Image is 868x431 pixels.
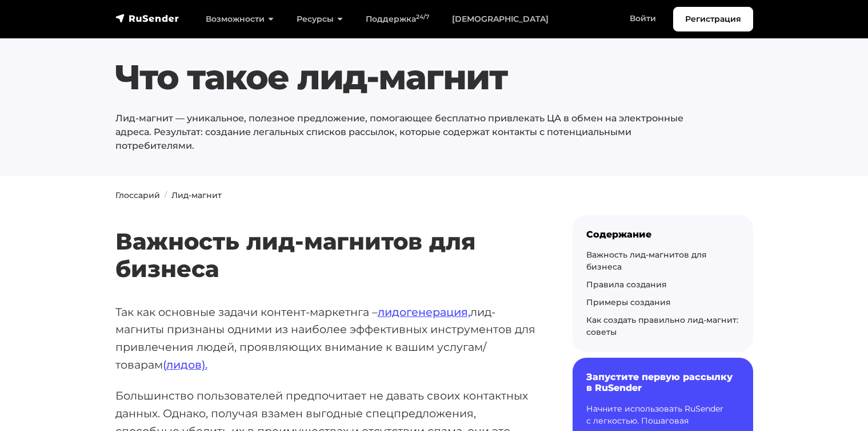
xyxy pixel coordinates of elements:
p: Так как основные задачи контент-маркетнга – лид-магниты признаны одними из наиболее эффективных и... [115,303,536,374]
a: Поддержка24/7 [354,7,441,31]
a: Примеры создания [586,297,671,307]
a: [DEMOGRAPHIC_DATA] [441,7,560,31]
nav: breadcrumb [109,189,760,201]
h1: Что такое лид-магнит [115,57,699,98]
a: Правила создания [586,279,667,290]
a: лидогенерация, [378,305,470,319]
div: Содержание [586,229,739,240]
a: Регистрация [673,7,753,31]
a: Ресурсы [285,7,354,31]
a: Возможности [194,7,285,31]
a: Войти [618,7,667,30]
p: Лид-магнит — уникальное, полезное предложение, помогающее бесплатно привлекать ЦА в обмен на элек... [115,112,699,153]
a: Глоссарий [115,190,160,200]
a: (лидов). [163,358,207,371]
li: Лид-магнит [160,189,222,201]
sup: 24/7 [416,13,429,21]
a: Важность лид-магнитов для бизнеса [586,250,707,272]
h2: Важность лид-магнитов для бизнеса [115,194,536,283]
img: RuSender [115,13,179,24]
a: Как создать правильно лид-магнит: советы [586,315,738,337]
h6: Запустите первую рассылку в RuSender [586,371,739,393]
